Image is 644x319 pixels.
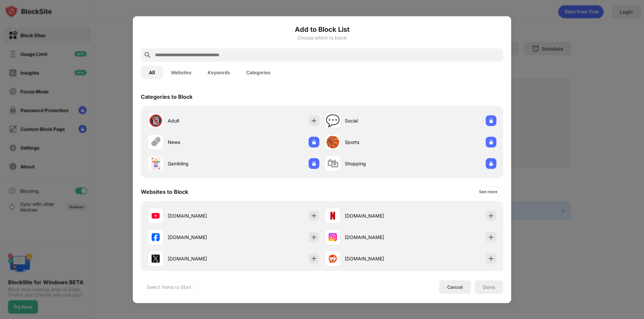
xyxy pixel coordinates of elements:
[168,139,233,146] div: News
[152,233,160,241] img: favicons
[329,254,337,262] img: favicons
[327,157,338,170] div: 🛍
[141,93,193,100] div: Categories to Block
[345,139,411,146] div: Sports
[345,255,411,262] div: [DOMAIN_NAME]
[200,66,238,79] button: Keywords
[141,24,503,34] h6: Add to Block List
[168,255,233,262] div: [DOMAIN_NAME]
[329,233,337,241] img: favicons
[141,66,163,79] button: All
[238,66,278,79] button: Categories
[329,212,337,220] img: favicons
[147,284,192,290] div: Select Items to Start
[163,66,200,79] button: Websites
[168,117,233,124] div: Adult
[479,188,497,195] div: See more
[144,51,152,59] img: search.svg
[326,135,340,149] div: 🏀
[345,234,411,241] div: [DOMAIN_NAME]
[483,284,495,290] div: Done
[152,254,160,262] img: favicons
[141,35,503,40] div: Choose which to block
[150,135,161,149] div: 🗞
[447,284,463,290] div: Cancel
[141,188,188,195] div: Websites to Block
[149,114,163,128] div: 🔞
[168,160,233,167] div: Gambling
[345,212,411,219] div: [DOMAIN_NAME]
[345,160,411,167] div: Shopping
[149,157,163,170] div: 🃏
[152,212,160,220] img: favicons
[326,114,340,128] div: 💬
[168,234,233,241] div: [DOMAIN_NAME]
[168,212,233,219] div: [DOMAIN_NAME]
[345,117,411,124] div: Social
